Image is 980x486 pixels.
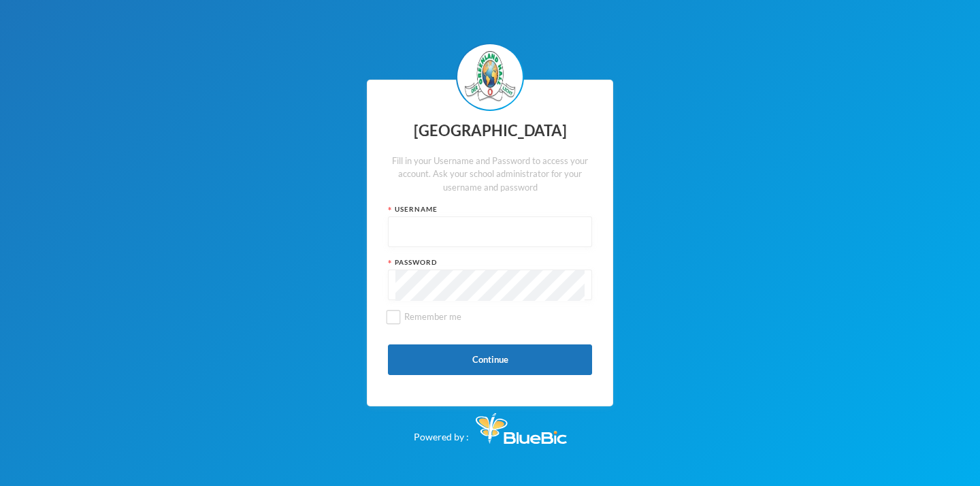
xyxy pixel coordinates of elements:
div: Username [388,204,592,214]
img: Bluebic [476,413,567,444]
div: Password [388,257,592,268]
div: [GEOGRAPHIC_DATA] [388,118,592,144]
div: Powered by : [414,406,567,444]
span: Remember me [399,311,467,322]
button: Continue [388,344,592,375]
div: Fill in your Username and Password to access your account. Ask your school administrator for your... [388,155,592,195]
